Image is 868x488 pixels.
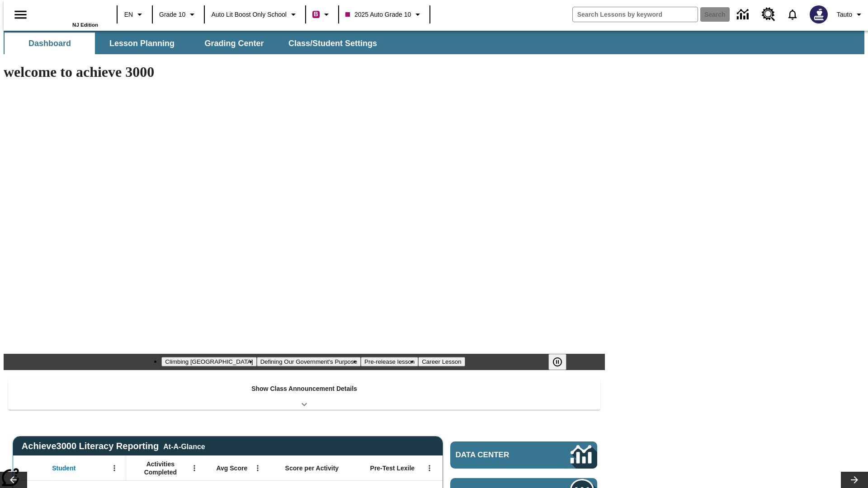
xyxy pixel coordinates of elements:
[8,379,600,410] div: Show Class Announcement Details
[120,6,149,23] button: Language: EN, Select a language
[361,357,418,366] button: Slide 3 Pre-release lesson
[211,10,287,19] span: Auto Lit Boost only School
[39,4,98,22] a: Home
[314,9,318,20] span: B
[423,461,436,475] button: Open Menu
[251,461,264,475] button: Open Menu
[7,1,34,28] button: Open side menu
[208,6,302,23] button: School: Auto Lit Boost only School, Select your school
[108,461,121,475] button: Open Menu
[756,2,781,27] a: Resource Center, Will open in new tab
[837,10,852,19] span: Tauto
[188,461,201,475] button: Open Menu
[309,6,335,23] button: Boost Class color is violet red. Change class color
[418,357,465,366] button: Slide 4 Career Lesson
[731,2,756,27] a: Data Center
[189,33,279,54] button: Grading Center
[841,472,868,488] button: Lesson carousel, Next
[548,354,566,370] button: Pause
[39,3,98,28] div: Home
[4,31,864,54] div: SubNavbar
[804,3,833,26] button: Select a new avatar
[163,441,205,451] div: At-A-Glance
[257,357,361,366] button: Slide 2 Defining Our Government's Purpose
[52,464,75,472] span: Student
[251,384,357,394] p: Show Class Announcement Details
[156,6,201,23] button: Grade: Grade 10, Select a grade
[573,7,698,22] input: search field
[450,441,597,469] a: Data Center
[4,33,385,54] div: SubNavbar
[370,464,415,472] span: Pre-Test Lexile
[781,3,804,26] a: Notifications
[131,460,190,476] span: Activities Completed
[161,357,256,366] button: Slide 1 Climbing Mount Tai
[342,6,427,23] button: Class: 2025 Auto Grade 10, Select your class
[22,441,205,451] span: Achieve3000 Literacy Reporting
[345,10,411,19] span: 2025 Auto Grade 10
[456,450,540,460] span: Data Center
[97,33,187,54] button: Lesson Planning
[72,22,98,28] span: NJ Edition
[548,354,576,370] div: Pause
[216,464,247,472] span: Avg Score
[285,464,339,472] span: Score per Activity
[281,33,384,54] button: Class/Student Settings
[159,10,185,19] span: Grade 10
[810,5,828,23] img: Avatar
[124,10,133,19] span: EN
[4,64,605,80] h1: welcome to achieve 3000
[833,6,868,23] button: Profile/Settings
[5,33,95,54] button: Dashboard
